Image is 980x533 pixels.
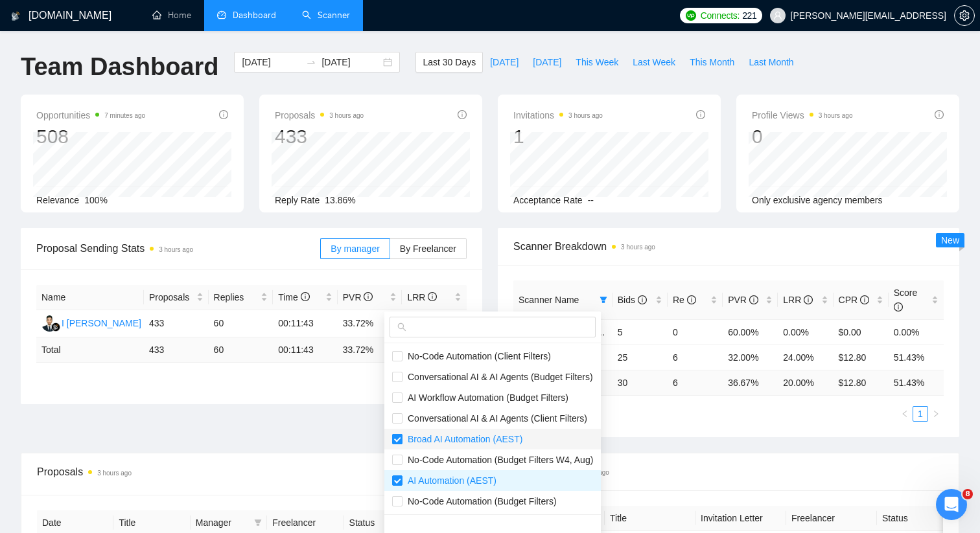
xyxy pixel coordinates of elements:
span: Invitations [513,108,603,123]
span: Bids [618,295,647,305]
span: filter [597,290,610,310]
span: info-circle [687,295,696,304]
span: Scanner Name [519,295,579,305]
span: Opportunities [36,108,145,123]
th: Invitation Letter [695,506,786,531]
span: Score [894,288,918,312]
span: info-circle [428,292,437,301]
span: CPR [839,295,869,305]
td: 36.67 % [723,370,778,395]
span: info-circle [804,295,813,304]
span: Reply Rate [275,195,320,205]
th: Name [36,285,144,310]
a: homeHome [152,10,191,21]
li: Previous Page [897,406,913,422]
div: 508 [36,124,145,149]
span: [DATE] [533,55,561,69]
h1: Team Dashboard [21,52,218,82]
img: gigradar-bm.png [51,323,60,332]
li: 1 [913,406,928,422]
div: Proposals [37,464,251,484]
img: IG [41,315,58,332]
div: 0 [752,124,853,149]
span: [DATE] [490,55,519,69]
span: Last Week [633,55,675,69]
span: AI Automation (AEST) [402,475,496,486]
span: Last Month [749,55,793,69]
span: PVR [728,295,758,305]
td: 33.72 % [338,337,402,363]
span: info-circle [219,110,228,119]
td: $0.00 [834,319,889,345]
img: upwork-logo.png [686,10,696,21]
iframe: Intercom live chat [936,489,967,520]
time: 3 hours ago [159,246,193,253]
span: Acceptance Rate [513,195,583,205]
span: filter [600,296,607,304]
th: Replies [209,285,274,310]
span: swap-right [306,57,316,67]
span: AI Workflow Automation (Budget Filters) [402,392,568,403]
a: searchScanner [302,10,350,21]
span: Dashboard [233,10,276,21]
td: 60 [209,337,274,363]
td: $12.80 [834,345,889,370]
span: info-circle [894,302,903,312]
button: right [928,406,944,422]
span: No-Code Automation (Budget Filters W4, Aug) [402,455,593,465]
td: 60.00% [723,319,778,345]
td: 51.43 % [889,370,944,395]
span: left [901,410,909,418]
button: [DATE] [483,52,526,73]
span: info-circle [364,292,373,301]
td: 00:11:43 [273,337,338,363]
th: Proposals [144,285,209,310]
th: Title [605,506,695,531]
td: 433 [144,310,209,337]
a: 1 [913,407,927,421]
span: By Freelancer [400,244,456,254]
td: 24.00% [778,345,833,370]
span: filter [251,513,264,532]
span: Relevance [36,195,79,205]
time: 7 minutes ago [104,112,145,119]
span: setting [955,10,974,21]
span: LRR [407,292,437,302]
span: New [941,235,959,245]
button: [DATE] [526,52,568,73]
time: 3 hours ago [621,244,655,251]
td: 20.00 % [778,370,833,395]
div: I [PERSON_NAME] [PERSON_NAME] [62,316,218,330]
span: Conversational AI & AI Agents (Client Filters) [402,413,587,424]
span: No-Code Automation (Client Filters) [402,351,551,361]
span: By manager [331,244,379,254]
button: Last Week [625,52,682,73]
span: info-circle [301,292,310,301]
span: Broad AI Automation (AEST) [402,434,522,444]
span: PVR [343,292,373,302]
span: 100% [84,195,108,205]
span: info-circle [638,295,647,304]
button: This Week [568,52,625,73]
span: search [397,323,406,332]
span: Only exclusive agency members [752,195,883,205]
span: -- [588,195,594,205]
a: setting [954,10,975,21]
td: 51.43% [889,345,944,370]
span: info-circle [935,110,944,119]
img: logo [11,6,20,27]
span: Proposals [275,108,364,123]
time: 3 hours ago [97,470,132,477]
td: 32.00% [723,345,778,370]
td: 25 [612,345,668,370]
td: 433 [144,337,209,363]
div: 1 [513,124,603,149]
time: 3 hours ago [575,469,609,476]
th: Status [877,506,968,531]
span: Connects: [701,8,740,23]
span: 221 [742,8,756,23]
span: This Month [690,55,734,69]
span: Scanner Breakdown [513,238,944,255]
span: Conversational AI & AI Agents (Budget Filters) [402,372,593,382]
li: Next Page [928,406,944,422]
